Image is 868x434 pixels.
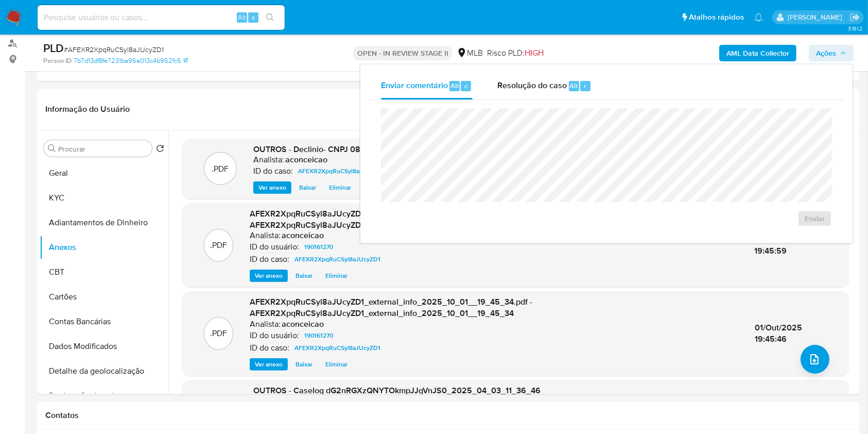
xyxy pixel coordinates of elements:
span: Ver anexo [258,182,286,193]
p: ID do caso: [253,166,293,176]
p: ID do caso: [250,254,289,264]
span: OUTROS - Caselog dG2nRGXzQNYTOkmpJJgVnJS0_2025_04_03_11_36_46 [253,385,541,396]
p: .PDF [210,240,227,251]
p: ID do caso: [250,343,289,353]
span: 01/Out/2025 19:45:46 [755,322,802,345]
span: Ações [816,45,836,61]
button: Eliminar [324,181,356,194]
a: 190161270 [300,241,337,253]
a: AFEXR2XpqRuCSyl8aJUcyZD1 [290,253,385,265]
span: c [464,81,467,91]
b: Person ID [43,56,72,65]
button: Baixar [290,270,318,282]
button: search-icon [259,10,281,25]
button: Ver anexo [250,358,288,371]
button: Cartões [40,285,168,309]
button: Geral [40,161,168,186]
a: Sair [849,12,860,23]
span: Enviar comentário [381,79,448,91]
button: Ver anexo [253,181,291,194]
span: Eliminar [325,271,348,281]
button: Baixar [290,358,318,371]
span: 01/Out/2025 19:45:59 [754,233,802,257]
h1: Contatos [45,410,852,421]
span: AFEXR2XpqRuCSyl8aJUcyZD1 [298,165,384,177]
button: Eliminar [320,270,353,282]
button: CBT [40,260,168,285]
button: Procurar [48,144,56,153]
span: Baixar [296,359,313,370]
button: Retornar ao pedido padrão [156,144,164,156]
button: Dados Modificados [40,334,168,359]
p: OPEN - IN REVIEW STAGE II [353,46,453,60]
span: # AFEXR2XpqRuCSyl8aJUcyZD1 [64,44,164,55]
h6: aconceicao [282,319,324,329]
span: AFEXR2XpqRuCSyl8aJUcyZD1 [294,342,380,354]
a: 190161270 [300,329,337,342]
button: Devices Geolocation [40,383,168,408]
span: Ver anexo [255,359,283,370]
span: s [252,12,255,22]
p: Analista: [250,230,281,241]
input: Procurar [58,144,148,154]
span: 3.161.2 [848,24,863,32]
span: 190161270 [304,241,333,253]
input: Pesquise usuários ou casos... [38,11,285,24]
a: Notificações [754,13,763,22]
h1: Informação do Usuário [45,104,130,114]
span: Eliminar [325,359,348,370]
span: Alt [570,81,578,91]
span: Resolução do caso [497,79,567,91]
b: PLD [43,40,64,56]
p: Analista: [253,155,284,165]
button: Ações [809,45,854,61]
p: .PDF [210,328,227,339]
a: AFEXR2XpqRuCSyl8aJUcyZD1 [290,342,385,354]
span: Eliminar [329,182,351,193]
span: HIGH [525,47,544,59]
button: upload-file [801,345,829,374]
p: .PDF [212,163,229,175]
span: Alt [450,81,459,91]
button: AML Data Collector [719,45,796,61]
span: Atalhos rápidos [689,12,744,23]
button: Contas Bancárias [40,309,168,334]
span: OUTROS - Declinio- CNPJ 08584116000127 - WEBCONTINENTAL LTDA (1) [253,143,524,155]
a: AFEXR2XpqRuCSyl8aJUcyZD1 [294,165,388,177]
b: AML Data Collector [726,45,789,61]
h6: aconceicao [285,155,327,165]
button: KYC [40,186,168,210]
h6: aconceicao [282,230,324,241]
button: Adiantamentos de Dinheiro [40,210,168,235]
p: ID do usuário: [250,242,299,252]
button: Eliminar [320,358,353,371]
span: Ver anexo [255,271,283,281]
span: r [584,81,586,91]
span: AFEXR2XpqRuCSyl8aJUcyZD1_external_info_2025_10_01__19_45_34.pdf - AFEXR2XpqRuCSyl8aJUcyZD1_extern... [250,296,532,319]
span: Baixar [296,271,313,281]
span: Baixar [299,182,316,193]
p: ID do usuário: [250,330,299,341]
button: Ver anexo [250,270,288,282]
div: MLB [457,47,483,59]
span: AFEXR2XpqRuCSyl8aJUcyZD1 [294,253,380,265]
span: 190161270 [304,329,333,342]
span: Alt [238,12,246,22]
a: 7b7d13df8fe7231ba95a013c4b952fc5 [74,56,188,65]
button: Detalhe da geolocalização [40,359,168,383]
button: Anexos [40,235,168,260]
span: Risco PLD: [487,47,544,59]
span: AFEXR2XpqRuCSyl8aJUcyZD1_internal_info_2025_10_01__19_45_46.pdf - AFEXR2XpqRuCSyl8aJUcyZD1_intern... [250,208,531,231]
button: Baixar [294,181,321,194]
p: Analista: [250,319,281,329]
p: ana.conceicao@mercadolivre.com [788,12,846,22]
